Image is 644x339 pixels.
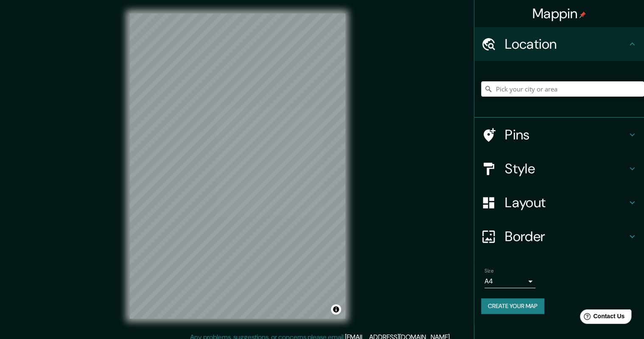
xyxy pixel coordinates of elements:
[474,27,644,61] div: Location
[484,275,535,288] div: A4
[505,126,627,143] h4: Pins
[579,11,586,18] img: pin-icon.png
[505,160,627,177] h4: Style
[505,36,627,53] h4: Location
[532,5,586,22] h4: Mappin
[481,298,544,314] button: Create your map
[129,14,345,319] canvas: Map
[331,304,341,314] button: Toggle attribution
[484,267,493,275] label: Size
[568,306,635,330] iframe: Help widget launcher
[474,186,644,220] div: Layout
[505,228,627,245] h4: Border
[505,194,627,211] h4: Layout
[474,220,644,253] div: Border
[474,152,644,186] div: Style
[481,81,644,97] input: Pick your city or area
[474,118,644,152] div: Pins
